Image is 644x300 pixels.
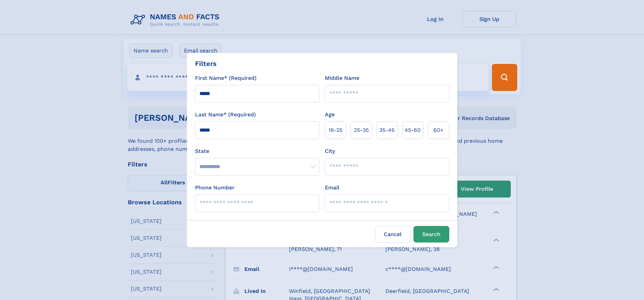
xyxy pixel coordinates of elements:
[433,126,444,134] span: 60+
[325,111,335,119] label: Age
[195,184,235,192] label: Phone Number
[405,126,421,134] span: 45‑60
[195,111,256,119] label: Last Name* (Required)
[329,126,342,134] span: 18‑25
[195,59,217,69] div: Filters
[354,126,369,134] span: 25‑35
[413,226,449,243] button: Search
[195,147,319,155] label: State
[375,226,411,243] label: Cancel
[379,126,395,134] span: 35‑45
[325,147,335,155] label: City
[195,74,257,82] label: First Name* (Required)
[325,184,339,192] label: Email
[325,74,359,82] label: Middle Name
